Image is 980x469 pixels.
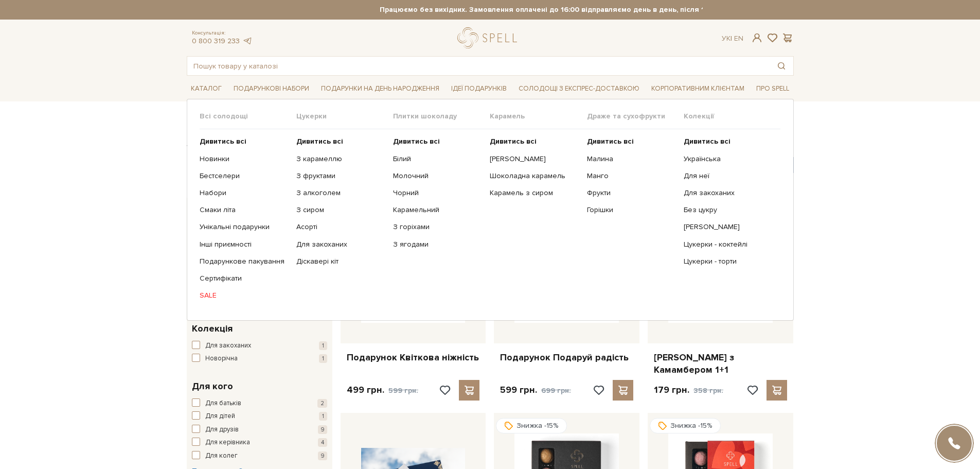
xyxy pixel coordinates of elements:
span: 699 грн. [541,386,571,395]
a: Бестселери [200,171,289,181]
a: Для закоханих [296,240,385,249]
p: 179 грн. [654,384,723,396]
button: Для колег 9 [192,451,327,461]
span: Колекція [192,322,233,336]
a: Цукерки - коктейлі [684,240,773,249]
span: Для друзів [205,425,239,435]
a: З карамеллю [296,154,385,164]
span: Колекції [684,112,780,121]
a: SALE [200,291,289,300]
span: Карамель [490,112,586,121]
span: Для керівника [205,438,250,448]
a: Українська [684,154,773,164]
a: Дивитись всі [490,137,579,146]
button: Новорічна 1 [192,354,327,364]
a: Асорті [296,222,385,232]
span: Всі солодощі [200,112,296,121]
a: En [734,34,743,43]
b: Дивитись всі [490,137,537,146]
span: 1 [319,341,327,350]
a: Чорний [393,188,482,198]
a: З сиром [296,205,385,215]
a: Унікальні подарунки [200,222,289,232]
a: Дивитись всі [296,137,385,146]
span: Про Spell [752,81,793,97]
a: Білий [393,154,482,164]
span: 1 [319,354,327,363]
span: Для дітей [205,411,235,422]
a: [PERSON_NAME] [490,154,579,164]
button: Пошук товару у каталозі [770,57,793,75]
div: Ук [722,34,743,43]
div: Знижка -15% [650,418,721,433]
a: [PERSON_NAME] з Камамбером 1+1 [654,352,787,376]
span: 2 [317,399,327,408]
span: Новорічна [205,354,238,364]
a: Діскавері кіт [296,257,385,266]
a: Без цукру [684,205,773,215]
div: Каталог [187,99,794,321]
b: Дивитись всі [393,137,440,146]
span: 4 [318,438,327,447]
button: Для дітей 1 [192,411,327,422]
a: Подарунок Подаруй радість [500,352,633,363]
b: Дивитись всі [296,137,343,146]
a: Подарункове пакування [200,257,289,266]
span: 1 [319,412,327,421]
span: Для колег [205,451,238,461]
a: Карамель з сиром [490,188,579,198]
a: [PERSON_NAME] [684,222,773,232]
a: Дивитись всі [587,137,676,146]
strong: Працюємо без вихідних. Замовлення оплачені до 16:00 відправляємо день в день, після 16:00 - насту... [278,5,885,14]
span: 9 [318,451,327,460]
a: Молочний [393,171,482,181]
span: Для закоханих [205,341,251,351]
a: logo [457,27,522,48]
a: Цукерки - торти [684,257,773,266]
a: Манго [587,171,676,181]
span: Драже та сухофрукти [587,112,684,121]
a: Сертифікати [200,274,289,283]
a: Смаки літа [200,205,289,215]
span: Подарунки на День народження [317,81,443,97]
a: telegram [242,37,253,45]
span: Для батьків [205,398,241,409]
a: З фруктами [296,171,385,181]
a: Шоколадна карамель [490,171,579,181]
a: З алкоголем [296,188,385,198]
a: Дивитись всі [393,137,482,146]
span: 9 [318,425,327,434]
span: Плитки шоколаду [393,112,490,121]
a: Для неї [684,171,773,181]
a: Фрукти [587,188,676,198]
a: Малина [587,154,676,164]
a: Солодощі з експрес-доставкою [514,80,644,97]
span: Цукерки [296,112,393,121]
b: Дивитись всі [200,137,246,146]
p: 499 грн. [347,384,418,396]
span: Консультація: [192,30,253,37]
a: Карамельний [393,205,482,215]
span: 599 грн. [388,386,418,395]
b: Дивитись всі [587,137,634,146]
div: Знижка -15% [496,418,567,433]
span: | [730,34,732,43]
a: Корпоративним клієнтам [647,80,749,97]
a: Набори [200,188,289,198]
button: Для друзів 9 [192,425,327,435]
a: Подарунок Квіткова ніжність [347,352,480,363]
a: Дивитись всі [200,137,289,146]
button: Для батьків 2 [192,398,327,409]
p: 599 грн. [500,384,571,396]
span: Ідеї подарунків [447,81,511,97]
input: Пошук товару у каталозі [187,57,770,75]
span: Каталог [187,81,226,97]
a: Дивитись всі [684,137,773,146]
a: Інші приємності [200,240,289,249]
a: Горішки [587,205,676,215]
a: Новинки [200,154,289,164]
a: Для закоханих [684,188,773,198]
b: Дивитись всі [684,137,730,146]
a: З ягодами [393,240,482,249]
a: З горіхами [393,222,482,232]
